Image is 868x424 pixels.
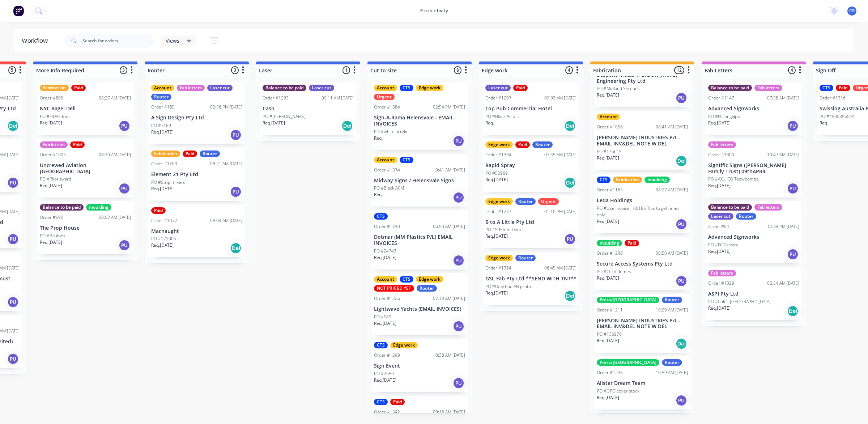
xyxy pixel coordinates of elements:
[820,113,855,120] p: PO #4500356544
[787,249,799,260] div: PU
[119,120,130,132] div: PU
[374,223,400,230] div: Order #1240
[309,85,334,91] div: Laser cut
[597,92,619,98] p: Req. [DATE]
[230,129,242,141] div: PU
[374,352,400,359] div: Order #1299
[371,273,468,335] div: AccountCTSEdge workNOT PRICED YETRouterOrder #122607:13 AM [DATE]Lightwave Yachts (EMAIL INVOICES...
[625,240,639,246] div: Paid
[597,114,620,120] div: Account
[787,183,799,194] div: PU
[374,409,400,415] div: Order #1342
[485,255,513,261] div: Edge work
[151,115,242,121] p: A Sign Design Pty Ltd
[40,233,65,239] p: PO #Baubles
[151,150,180,157] div: Fabrication
[71,85,86,91] div: Paid
[40,182,62,189] p: Req. [DATE]
[482,252,579,305] div: Edge workRouterOrder #136406:45 AM [DATE]GSL Fab Pty Ltd **SEND WITH TNT**PO #Dual Pod AB protoRe...
[594,294,691,353] div: Press/[GEOGRAPHIC_DATA]RouterOrder #121110:29 AM [DATE][PERSON_NAME] INDUSTRIES P/L - EMAIL INV&D...
[708,152,734,158] div: Order #1300
[119,239,130,251] div: PU
[597,380,688,386] p: Allstar Dream Team
[374,342,388,348] div: CTS
[705,267,802,320] div: Fab lettersOrder #132906:54 AM [DATE]ASPI Pty LtdPO #Coles [GEOGRAPHIC_DATA]Req.[DATE]Del
[374,234,465,246] p: Dotmar (MM Plastics P/L) EMAIL INVOICES
[207,85,233,91] div: Laser cut
[263,95,289,101] div: Order #1293
[151,236,176,242] p: PO #121005
[597,268,631,275] p: PO #CCTV domes
[656,187,688,193] div: 08:27 AM [DATE]
[322,95,354,101] div: 09:11 AM [DATE]
[754,85,782,91] div: Fab letters
[453,321,464,332] div: PU
[513,85,528,91] div: Paid
[37,82,134,135] div: FabricationPaidOrder #80008:27 AM [DATE]NYC Bagel DeliPO #HDPE BinsReq.[DATE]PU
[662,297,682,303] div: Router
[515,255,536,261] div: Router
[151,85,174,91] div: Account
[148,204,245,258] div: PaidOrder #107208:04 AM [DATE]MacnaughtPO #121005Req.[DATE]Del
[482,82,579,135] div: Laser cutPaidOrder #129709:03 AM [DATE]Top Pub Commercial HotelPO #Black AcrylicReq.Del
[433,223,465,230] div: 06:50 AM [DATE]
[485,113,520,120] p: PO #Black Acrylic
[151,171,242,178] p: Element 21 Pty Ltd
[597,218,619,225] p: Req. [DATE]
[230,186,242,198] div: PU
[485,276,576,282] p: GSL Fab Pty Ltd **SEND WITH TNT**
[820,95,846,101] div: Order #1316
[374,363,465,369] p: Sign Event
[820,120,828,126] p: Req.
[676,92,687,104] div: PU
[597,205,688,218] p: PO #Use Invoice 100185 This to get times only
[416,85,443,91] div: Edge work
[544,265,576,271] div: 06:45 AM [DATE]
[613,177,642,183] div: Fabrication
[594,237,691,290] div: mouldingPaidOrder #120608:50 AM [DATE]Secure Access Systems Pty LtdPO #CCTV domesReq.[DATE]PU
[210,217,242,224] div: 08:04 AM [DATE]
[767,95,799,101] div: 07:38 AM [DATE]
[532,141,553,148] div: Router
[40,162,131,175] p: Uncrewed Aviation [GEOGRAPHIC_DATA]
[597,359,659,366] div: Press/[GEOGRAPHIC_DATA]
[148,82,245,144] div: AccountFab lettersLaser cutRouterOrder #18502:56 PM [DATE]A Sign Design Pty LtdPO #3189Req.[DATE]PU
[594,48,691,107] div: Bespoke Metal/ [PERSON_NAME] Engineering Pty LtdPO #Midland ShroudsReq.[DATE]PU
[22,37,51,45] div: Workflow
[374,295,400,302] div: Order #1226
[341,120,353,132] div: Del
[708,280,734,287] div: Order #1329
[151,228,242,234] p: Macnaught
[485,265,511,271] div: Order #1364
[13,5,24,16] img: Factory
[433,295,465,302] div: 07:13 AM [DATE]
[210,104,242,110] div: 02:56 PM [DATE]
[820,85,833,91] div: CTS
[374,115,465,127] p: Sign-A-Rama Helensvale - EMAIL INVOICES
[708,204,752,211] div: Balance to be paid
[656,307,688,313] div: 10:29 AM [DATE]
[564,290,576,302] div: Del
[374,248,396,254] p: PO #24743
[400,157,413,163] div: CTS
[485,85,511,91] div: Laser cut
[230,242,242,254] div: Del
[708,120,731,126] p: Req. [DATE]
[485,208,511,215] div: Order #1277
[374,128,408,135] p: PO #white acrylic
[151,94,171,100] div: Router
[374,276,397,283] div: Account
[390,399,405,405] div: Paid
[37,139,134,198] div: Fab lettersPaidOrder #100508:20 AM [DATE]Uncrewed Aviation [GEOGRAPHIC_DATA]PO #Pilot awardReq.[D...
[433,409,465,415] div: 09:16 AM [DATE]
[37,201,134,254] div: Balance to be paidmouldingOrder #59008:02 AM [DATE]The Prop HousePO #BaublesReq.[DATE]PU
[263,85,306,91] div: Balance to be paid
[151,207,166,214] div: Paid
[767,280,799,287] div: 06:54 AM [DATE]
[597,148,622,155] p: PO #136615
[151,129,174,135] p: Req. [DATE]
[485,219,576,225] p: B to A Little Pty Ltd
[849,8,855,14] span: CR
[374,213,388,220] div: CTS
[708,176,758,182] p: PO #AXL+CO Toowoomba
